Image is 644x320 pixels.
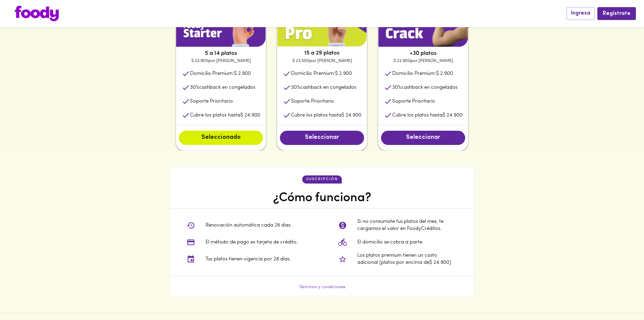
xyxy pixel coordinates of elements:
[277,58,367,64] p: $ 23.500 por [PERSON_NAME]
[392,70,453,77] p: Domicilio Premium:
[190,112,260,119] p: Cubre los platos hasta $ 24.900
[190,70,251,77] p: Domicilio Premium:
[206,256,291,263] p: Tus platos tienen vigencia por 28 días.
[179,131,263,145] button: Seleccionado
[392,84,457,91] p: cashback en congelados
[280,131,364,145] button: Seleccionar
[567,7,595,20] button: Ingresa
[176,13,266,47] img: plan1
[571,10,590,17] span: Ingresa
[176,58,266,64] p: $ 23.900 por [PERSON_NAME]
[190,85,199,90] span: 30 %
[291,70,352,77] p: Domicilio Premium:
[287,134,357,142] span: Seleccionar
[378,58,468,64] p: $ 22.900 por [PERSON_NAME]
[357,239,422,246] p: El domicilio se cobra a parte
[392,112,462,119] p: Cubre los platos hasta $ 24.900
[176,49,266,58] p: 5 a 14 platos
[190,84,255,91] p: cashback en congelados
[273,190,371,206] h4: ¿Cómo funciona?
[234,71,251,76] span: $ 2.900
[392,85,401,90] span: 30 %
[15,6,59,21] img: logo.png
[392,98,435,105] p: Soporte Prioritario
[277,49,367,57] p: 15 a 29 platos
[291,98,334,105] p: Soporte Prioritario
[436,71,453,76] span: $ 2.900
[378,49,468,58] p: +30 platos
[277,13,367,47] img: plan1
[378,13,468,47] img: plan1
[206,222,292,229] p: Renovación automática cada 28 dias.
[291,84,356,91] p: cashback en congelados
[597,7,636,20] button: Regístrate
[291,85,300,90] span: 30 %
[299,285,345,289] a: Términos y condiciones
[306,177,338,182] p: suscripción
[186,134,256,142] span: Seleccionado
[206,239,298,246] p: El método de pago es tarjeta de crédito.
[335,71,352,76] span: $ 2.900
[190,98,233,105] p: Soporte Prioritario
[357,252,458,266] p: Los platos premium tienen un costo adicional (platos por encima de $ 24.900 )
[388,134,458,142] span: Seleccionar
[291,112,361,119] p: Cubre los platos hasta $ 24.900
[381,131,465,145] button: Seleccionar
[605,281,637,313] iframe: Messagebird Livechat Widget
[603,10,630,17] span: Regístrate
[357,218,458,233] p: Si no consumiste tus platos del mes, te cargamos el valor en FoodyCréditos.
